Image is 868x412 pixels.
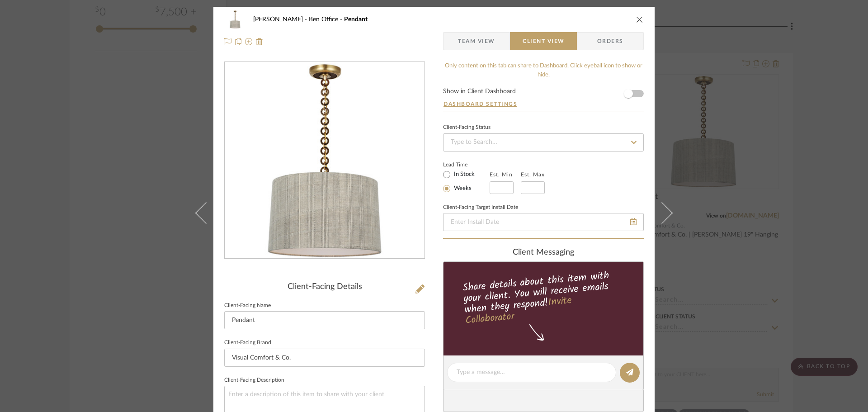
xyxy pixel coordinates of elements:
label: Client-Facing Target Install Date [443,205,518,210]
span: Orders [587,32,633,50]
span: Pendant [344,16,368,23]
label: Est. Max [521,171,545,178]
input: Enter Client-Facing Brand [224,349,425,367]
span: Team View [458,32,495,50]
label: Client-Facing Description [224,378,284,383]
label: Lead Time [443,161,490,169]
mat-radio-group: Select item type [443,169,490,194]
div: Share details about this item with your client. You will receive emails when they respond! [442,268,645,328]
label: In Stock [452,170,475,179]
img: 4a9be068-c789-42a0-8442-a7a8479d6d19_48x40.jpg [224,10,246,28]
input: Type to Search… [443,133,644,152]
label: Est. Min [490,171,513,178]
img: Remove from project [256,38,263,45]
div: Only content on this tab can share to Dashboard. Click eyeball icon to show or hide. [443,62,644,79]
div: Client-Facing Details [224,282,425,292]
label: Client-Facing Name [224,303,271,308]
input: Enter Install Date [443,213,644,231]
button: Dashboard Settings [443,100,518,108]
input: Enter Client-Facing Item Name [224,311,425,329]
span: Ben Office [309,16,344,23]
span: [PERSON_NAME] [253,16,309,23]
button: close [636,15,644,24]
div: Client-Facing Status [443,125,491,130]
img: 4a9be068-c789-42a0-8442-a7a8479d6d19_436x436.jpg [226,62,423,259]
label: Weeks [452,185,472,193]
div: 0 [225,62,425,259]
label: Client-Facing Brand [224,341,271,345]
div: client Messaging [443,248,644,258]
span: Client View [523,32,564,50]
